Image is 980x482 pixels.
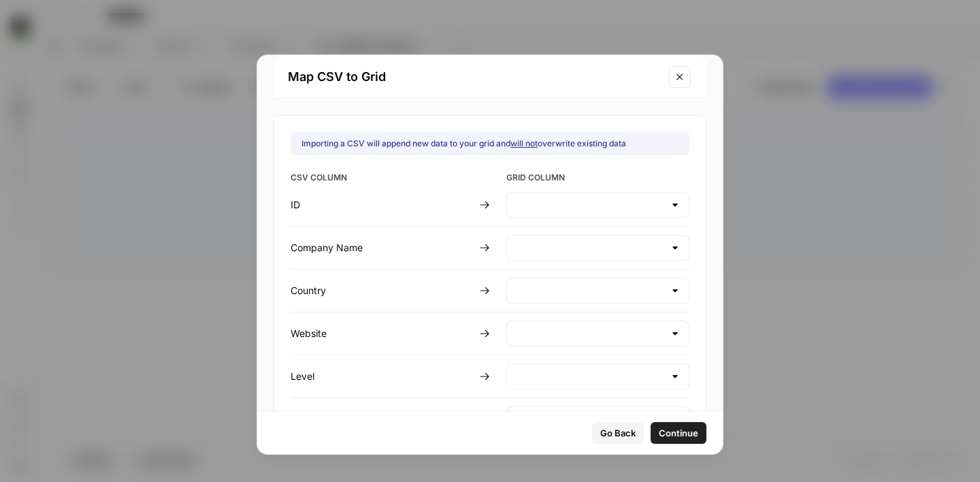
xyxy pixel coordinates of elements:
button: Continue [651,422,706,444]
span: GRID COLUMN [506,172,689,187]
button: Go Back [592,422,644,444]
span: Continue [659,426,698,440]
h2: Map CSV to Grid [288,67,691,86]
div: Country [291,284,474,298]
div: Company Name [291,241,474,255]
div: Importing a CSV will append new data to your grid and overwrite existing data [301,138,626,150]
div: ID [291,198,474,212]
span: CSV COLUMN [291,172,474,187]
u: will not [510,138,538,148]
div: Website [291,327,474,340]
span: Go Back [600,426,636,440]
div: Level [291,370,474,383]
button: Close modal [669,66,691,88]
